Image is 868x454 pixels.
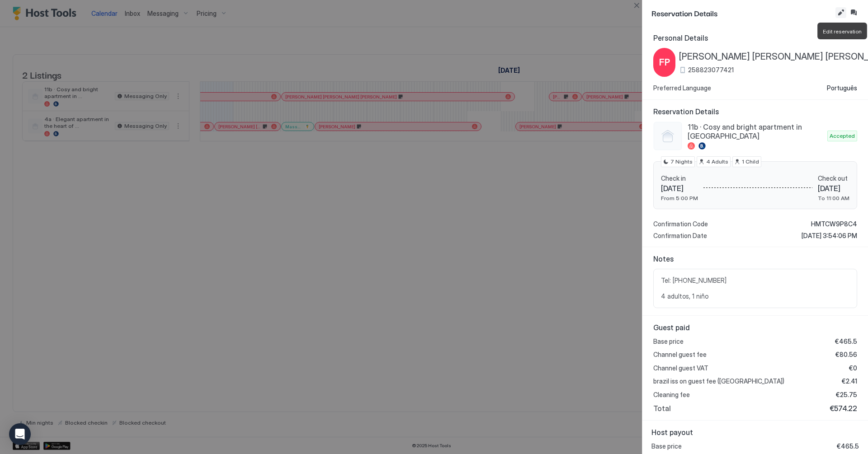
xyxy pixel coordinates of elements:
[818,195,849,201] span: To 11:00 AM
[653,404,671,413] span: Total
[661,276,849,300] span: Tel: [PHONE_NUMBER] 4 adultos, 1 niño
[653,220,708,228] span: Confirmation Code
[827,84,857,92] span: Português
[670,158,693,166] span: 7 Nights
[653,337,684,346] span: Base price
[688,66,734,74] span: 258823077421
[836,391,857,399] span: €25.75
[835,337,857,346] span: €465.5
[849,364,857,372] span: €0
[651,442,682,450] span: Base price
[837,442,859,450] span: €465.5
[661,174,698,183] span: Check in
[653,107,857,116] span: Reservation Details
[651,7,834,19] span: Reservation Details
[651,428,859,437] span: Host payout
[661,195,698,201] span: From 5:00 PM
[830,132,855,140] span: Accepted
[653,254,857,263] span: Notes
[848,7,859,18] button: Inbox
[9,423,31,445] div: Open Intercom Messenger
[653,323,857,332] span: Guest paid
[653,377,784,385] span: brazil iss on guest fee ([GEOGRAPHIC_DATA])
[818,184,849,193] span: [DATE]
[835,7,846,18] button: Edit reservation
[653,364,708,372] span: Channel guest VAT
[811,220,857,228] span: HMTCW9P8C4
[818,174,849,183] span: Check out
[835,351,857,359] span: €80.56
[653,351,707,359] span: Channel guest fee
[830,404,857,413] span: €574.22
[653,391,690,399] span: Cleaning fee
[661,184,698,193] span: [DATE]
[802,232,857,240] span: [DATE] 3:54:06 PM
[653,232,707,240] span: Confirmation Date
[659,56,670,69] span: FP
[653,84,711,92] span: Preferred Language
[688,122,824,140] span: 11b · Cosy and bright apartment in [GEOGRAPHIC_DATA]
[653,33,857,42] span: Personal Details
[842,377,857,385] span: €2.41
[823,28,862,35] span: Edit reservation
[706,158,728,166] span: 4 Adults
[742,158,759,166] span: 1 Child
